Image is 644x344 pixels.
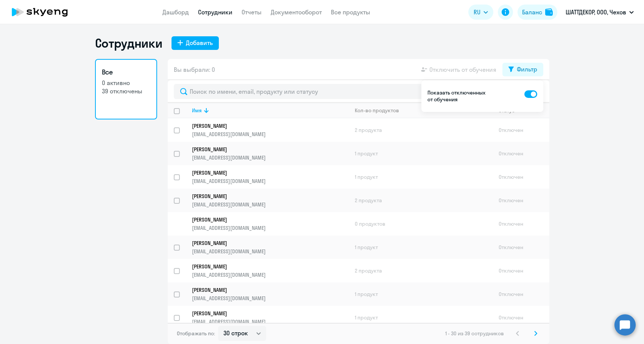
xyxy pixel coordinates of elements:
[349,142,493,165] td: 1 продукт
[192,318,348,325] p: [EMAIL_ADDRESS][DOMAIN_NAME]
[493,142,549,165] td: Отключен
[192,122,348,138] a: [PERSON_NAME][EMAIL_ADDRESS][DOMAIN_NAME]
[192,295,348,302] p: [EMAIL_ADDRESS][DOMAIN_NAME]
[242,8,262,16] a: Отчеты
[177,330,215,337] span: Отображать по:
[522,8,542,17] div: Баланс
[445,330,504,337] span: 1 - 30 из 39 сотрудников
[499,107,549,114] div: Статус
[349,165,493,189] td: 1 продукт
[192,193,348,208] a: [PERSON_NAME][EMAIL_ADDRESS][DOMAIN_NAME]
[562,3,638,21] button: ШАТТДЕКОР, ООО, Чехов
[271,8,322,16] a: Документооборот
[102,79,150,87] p: 0 активно
[192,146,338,153] p: [PERSON_NAME]
[192,287,348,302] a: [PERSON_NAME][EMAIL_ADDRESS][DOMAIN_NAME]
[493,282,549,306] td: Отключен
[566,8,626,17] p: ШАТТДЕКОР, ООО, Чехов
[192,240,348,255] a: [PERSON_NAME][EMAIL_ADDRESS][DOMAIN_NAME]
[192,107,202,114] div: Имя
[192,178,348,184] p: [EMAIL_ADDRESS][DOMAIN_NAME]
[192,216,348,231] a: [PERSON_NAME][EMAIL_ADDRESS][DOMAIN_NAME]
[493,189,549,212] td: Отключен
[192,248,348,255] p: [EMAIL_ADDRESS][DOMAIN_NAME]
[192,287,338,293] p: [PERSON_NAME]
[192,193,338,200] p: [PERSON_NAME]
[192,201,348,208] p: [EMAIL_ADDRESS][DOMAIN_NAME]
[349,282,493,306] td: 1 продукт
[162,8,189,16] a: Дашборд
[468,5,493,20] button: RU
[493,212,549,236] td: Отключен
[331,8,370,16] a: Все продукты
[349,306,493,329] td: 1 продукт
[186,38,213,47] div: Добавить
[493,236,549,259] td: Отключен
[192,240,338,246] p: [PERSON_NAME]
[192,263,348,278] a: [PERSON_NAME][EMAIL_ADDRESS][DOMAIN_NAME]
[545,8,553,16] img: balance
[493,259,549,282] td: Отключен
[192,310,348,325] a: [PERSON_NAME][EMAIL_ADDRESS][DOMAIN_NAME]
[192,169,348,184] a: [PERSON_NAME][EMAIL_ADDRESS][DOMAIN_NAME]
[355,107,399,114] div: Кол-во продуктов
[102,67,150,77] h3: Все
[192,169,338,176] p: [PERSON_NAME]
[349,259,493,282] td: 2 продукта
[172,36,219,50] button: Добавить
[493,118,549,142] td: Отключен
[493,165,549,189] td: Отключен
[349,118,493,142] td: 2 продукта
[174,84,543,99] input: Поиск по имени, email, продукту или статусу
[192,225,348,231] p: [EMAIL_ADDRESS][DOMAIN_NAME]
[192,216,338,223] p: [PERSON_NAME]
[474,8,480,17] span: RU
[192,107,348,114] div: Имя
[427,89,487,103] p: Показать отключенных от обучения
[192,310,338,317] p: [PERSON_NAME]
[192,271,348,278] p: [EMAIL_ADDRESS][DOMAIN_NAME]
[349,236,493,259] td: 1 продукт
[493,306,549,329] td: Отключен
[95,59,157,119] a: Все0 активно39 отключены
[518,5,557,20] button: Балансbalance
[192,263,338,270] p: [PERSON_NAME]
[517,65,537,74] div: Фильтр
[95,36,162,51] h1: Сотрудники
[349,212,493,236] td: 0 продуктов
[349,189,493,212] td: 2 продукта
[192,131,348,138] p: [EMAIL_ADDRESS][DOMAIN_NAME]
[502,63,543,76] button: Фильтр
[192,154,348,161] p: [EMAIL_ADDRESS][DOMAIN_NAME]
[192,122,338,129] p: [PERSON_NAME]
[198,8,232,16] a: Сотрудники
[355,107,492,114] div: Кол-во продуктов
[192,146,348,161] a: [PERSON_NAME][EMAIL_ADDRESS][DOMAIN_NAME]
[174,65,215,74] span: Вы выбрали: 0
[102,87,150,95] p: 39 отключены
